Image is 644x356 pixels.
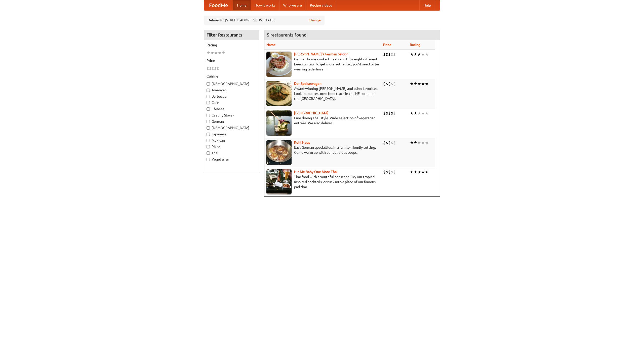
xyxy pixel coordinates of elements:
a: Der Speisewagen [294,82,321,86]
label: [DEMOGRAPHIC_DATA] [207,81,256,86]
li: $ [386,81,388,87]
li: $ [386,140,388,145]
a: Name [266,43,276,47]
li: $ [391,110,393,116]
li: $ [388,81,391,87]
li: ★ [417,169,421,175]
a: [GEOGRAPHIC_DATA] [294,111,329,115]
li: $ [388,140,391,145]
li: $ [386,52,388,57]
img: kohlhaus.jpg [266,140,292,165]
li: $ [214,66,217,71]
li: $ [386,110,388,116]
img: babythai.jpg [266,169,292,194]
li: ★ [417,52,421,57]
label: Barbecue [207,94,256,99]
a: Recipe videos [306,0,336,10]
label: Czech / Slovak [207,113,256,118]
input: [DEMOGRAPHIC_DATA] [207,126,210,130]
a: Price [383,43,391,47]
label: Japanese [207,132,256,137]
input: Vegetarian [207,158,210,161]
input: German [207,120,210,123]
li: ★ [425,52,429,57]
li: $ [393,110,396,116]
h5: Rating [207,43,256,48]
p: Fine dining Thai-style. Wide selection of vegetarian entrées. We also deliver. [266,115,379,126]
li: $ [391,52,393,57]
li: ★ [414,52,417,57]
label: Thai [207,150,256,155]
li: ★ [410,81,414,87]
a: [PERSON_NAME]'s German Saloon [294,52,348,56]
li: ★ [414,81,417,87]
label: German [207,119,256,124]
input: Mexican [207,139,210,142]
li: $ [388,52,391,57]
label: Pizza [207,144,256,149]
label: [DEMOGRAPHIC_DATA] [207,125,256,130]
a: Kohl Haus [294,140,310,144]
a: How it works [251,0,279,10]
li: ★ [214,50,218,56]
li: ★ [218,50,222,56]
input: Chinese [207,107,210,111]
li: ★ [425,140,429,145]
div: Deliver to: [STREET_ADDRESS][US_STATE] [204,16,325,25]
li: ★ [210,50,214,56]
input: Cafe [207,101,210,104]
li: ★ [207,50,210,56]
li: ★ [414,110,417,116]
label: Cafe [207,100,256,105]
input: Barbecue [207,95,210,98]
li: ★ [417,81,421,87]
li: ★ [222,50,225,56]
img: satay.jpg [266,110,292,136]
li: $ [386,169,388,175]
li: $ [391,140,393,145]
p: East German specialties, in a family-friendly setting. Come warm up with our delicious soups. [266,145,379,155]
li: $ [383,140,386,145]
li: ★ [410,110,414,116]
li: ★ [410,52,414,57]
label: Mexican [207,138,256,143]
li: ★ [425,110,429,116]
li: ★ [421,52,425,57]
li: $ [383,110,386,116]
li: $ [388,110,391,116]
li: $ [383,52,386,57]
li: $ [391,169,393,175]
li: $ [212,66,214,71]
a: Hit Me Baby One More Thai [294,170,338,174]
li: ★ [421,140,425,145]
label: Vegetarian [207,157,256,162]
li: $ [207,66,209,71]
p: Thai food with a youthful bar scene. Try our tropical inspired cocktails, or tuck into a plate of... [266,174,379,189]
li: $ [217,66,219,71]
h5: Price [207,58,256,63]
input: American [207,89,210,92]
li: $ [388,169,391,175]
li: $ [383,169,386,175]
ng-pluralize: 5 restaurants found! [267,32,308,37]
li: $ [393,52,396,57]
p: Award-winning [PERSON_NAME] and other favorites. Look for our restored food truck in the NE corne... [266,86,379,101]
a: Rating [410,43,420,47]
input: [DEMOGRAPHIC_DATA] [207,82,210,86]
li: $ [383,81,386,87]
input: Thai [207,151,210,155]
li: ★ [414,169,417,175]
li: ★ [425,81,429,87]
input: Japanese [207,133,210,136]
li: $ [393,81,396,87]
a: Who we are [279,0,306,10]
li: $ [209,66,212,71]
h5: Cuisine [207,74,256,79]
li: $ [391,81,393,87]
input: Czech / Slovak [207,114,210,117]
